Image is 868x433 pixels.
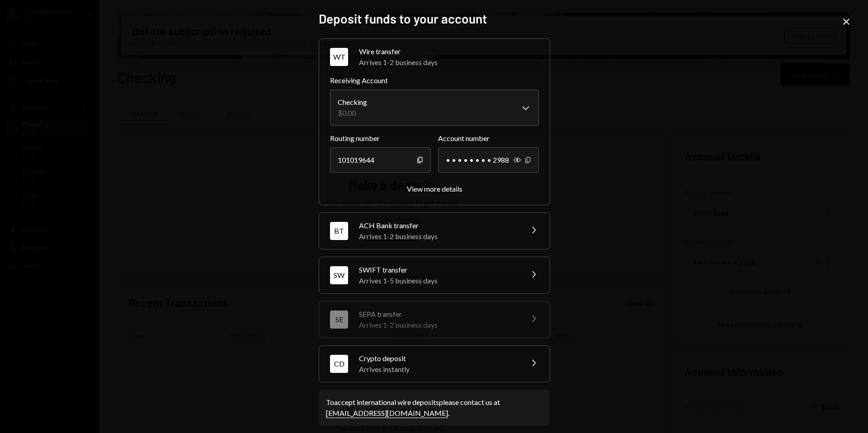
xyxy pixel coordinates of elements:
[330,75,539,86] label: Receiving Account
[359,220,517,231] div: ACH Bank transfer
[359,264,517,275] div: SWIFT transfer
[319,257,550,293] button: SWSWIFT transferArrives 1-5 business days
[359,275,517,286] div: Arrives 1-5 business days
[359,46,539,57] div: Wire transfer
[319,346,550,382] button: CDCrypto depositArrives instantly
[330,311,348,329] div: SE
[359,309,517,320] div: SEPA transfer
[330,266,348,284] div: SW
[319,39,550,75] button: WTWire transferArrives 1-2 business days
[359,57,539,68] div: Arrives 1-2 business days
[407,184,462,194] button: View more details
[326,409,448,418] a: [EMAIL_ADDRESS][DOMAIN_NAME]
[407,184,462,193] div: View more details
[359,353,517,364] div: Crypto deposit
[326,397,542,419] div: To accept international wire deposits please contact us at .
[319,301,550,338] button: SESEPA transferArrives 1-2 business days
[330,89,539,126] button: Receiving Account
[330,75,539,194] div: WTWire transferArrives 1-2 business days
[330,355,348,373] div: CD
[330,133,431,144] label: Routing number
[319,10,549,28] h2: Deposit funds to your account
[359,231,517,242] div: Arrives 1-2 business days
[330,48,348,66] div: WT
[359,364,517,375] div: Arrives instantly
[319,213,550,249] button: BTACH Bank transferArrives 1-2 business days
[438,133,539,144] label: Account number
[438,147,539,173] div: • • • • • • • • 2988
[359,320,517,330] div: Arrives 1-2 business days
[330,147,431,173] div: 101019644
[330,222,348,240] div: BT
